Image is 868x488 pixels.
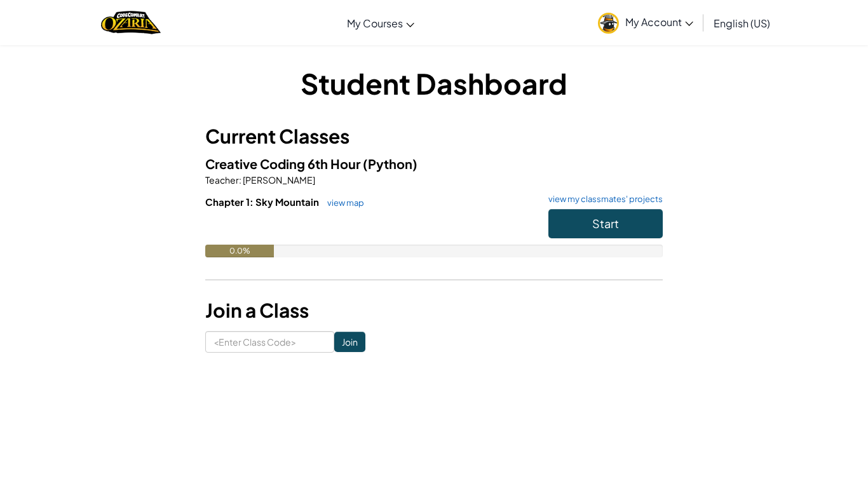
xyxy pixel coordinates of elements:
[239,174,241,186] span: :
[205,296,663,325] h3: Join a Class
[334,332,365,352] input: Join
[101,10,160,36] a: Ozaria by CodeCombat logo
[205,174,239,186] span: Teacher
[363,156,417,172] span: (Python)
[714,17,770,30] span: English (US)
[205,331,334,353] input: <Enter Class Code>
[205,196,321,208] span: Chapter 1: Sky Mountain
[592,216,619,231] span: Start
[707,6,776,40] a: English (US)
[205,156,363,172] span: Creative Coding 6th Hour
[542,195,663,203] a: view my classmates' projects
[205,245,274,257] div: 0.0%
[341,6,421,40] a: My Courses
[548,209,663,238] button: Start
[598,13,619,34] img: avatar
[101,10,160,36] img: Home
[205,122,663,151] h3: Current Classes
[347,17,403,30] span: My Courses
[205,64,663,103] h1: Student Dashboard
[625,15,693,29] span: My Account
[241,174,315,186] span: [PERSON_NAME]
[592,3,700,43] a: My Account
[321,198,364,208] a: view map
